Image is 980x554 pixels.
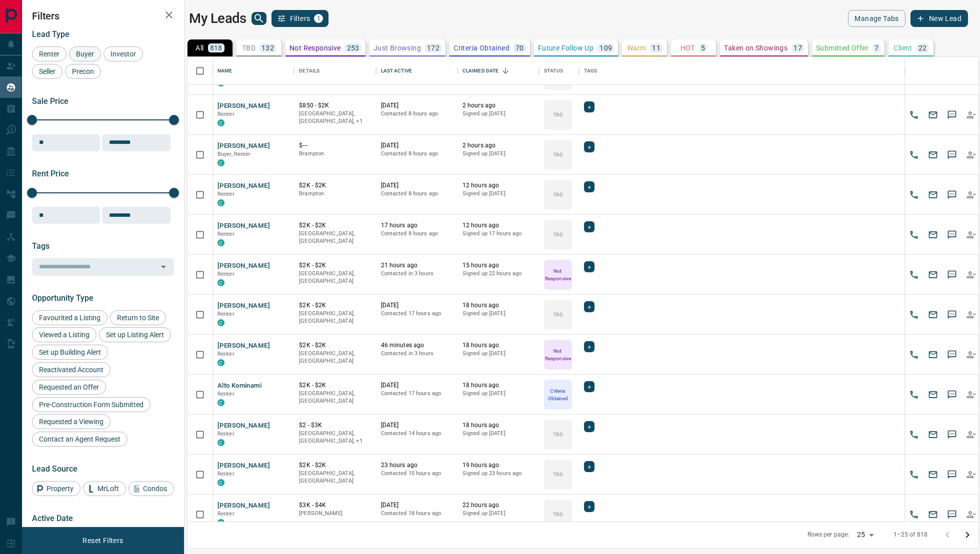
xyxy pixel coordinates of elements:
span: 1 [315,15,322,22]
p: [GEOGRAPHIC_DATA], [GEOGRAPHIC_DATA] [299,310,370,325]
button: Email [925,387,940,402]
span: Renter [217,351,234,357]
p: 22 [918,44,927,51]
button: Reallocate [963,467,978,482]
p: Just Browsing [373,44,421,51]
span: + [587,502,591,512]
p: Vaughan [299,430,370,445]
button: SMS [944,387,959,402]
button: SMS [944,307,959,322]
div: + [584,221,594,232]
p: 109 [599,44,612,51]
div: Renter [32,46,66,61]
p: [DATE] [381,381,452,390]
p: Contacted 8 hours ago [381,190,452,198]
div: condos.ca [217,319,224,326]
svg: Reallocate [966,150,976,160]
p: [DATE] [381,101,452,110]
div: condos.ca [217,359,224,366]
p: 12 hours ago [462,181,534,190]
p: [DATE] [381,181,452,190]
button: Call [906,427,921,442]
div: condos.ca [217,279,224,286]
p: 253 [347,44,359,51]
p: $2K - $2K [299,381,370,390]
span: Renter [217,471,234,477]
button: Reallocate [963,307,978,322]
p: [GEOGRAPHIC_DATA], [GEOGRAPHIC_DATA] [299,270,370,285]
button: Reallocate [963,507,978,522]
p: [DATE] [381,301,452,310]
div: Claimed Date [462,57,499,85]
svg: Sms [947,350,957,360]
div: Viewed a Listing [32,327,96,342]
svg: Reallocate [966,470,976,480]
button: Call [906,187,921,202]
div: Tags [579,57,905,85]
button: Email [925,307,940,322]
p: Future Follow Up [538,44,593,51]
span: + [587,342,591,352]
svg: Reallocate [966,310,976,320]
p: TBD [553,151,562,158]
div: + [584,301,594,312]
svg: Reallocate [966,430,976,440]
p: Signed up [DATE] [462,150,534,158]
span: Favourited a Listing [35,314,104,322]
button: [PERSON_NAME] [217,101,270,111]
div: Seller [32,64,62,79]
svg: Reallocate [966,270,976,280]
span: Renter [217,271,234,277]
p: HOT [680,44,695,51]
button: Email [925,107,940,122]
span: MrLoft [94,485,122,493]
button: Manage Tabs [848,10,905,27]
p: Signed up [DATE] [462,310,534,318]
button: search button [251,12,266,25]
button: Open [156,260,170,274]
div: condos.ca [217,159,224,166]
span: Viewed a Listing [35,331,93,339]
button: SMS [944,107,959,122]
div: Set up Listing Alert [99,327,171,342]
span: Precon [68,67,97,75]
p: 70 [515,44,524,51]
svg: Sms [947,190,957,200]
svg: Call [909,270,919,280]
button: Email [925,187,940,202]
div: Tags [584,57,597,85]
span: Set up Building Alert [35,348,104,356]
div: Return to Site [110,310,166,325]
div: condos.ca [217,119,224,126]
button: Call [906,227,921,242]
p: [GEOGRAPHIC_DATA], [GEOGRAPHIC_DATA] [299,390,370,405]
span: Buyer, Renter [217,151,251,157]
button: [PERSON_NAME] [217,461,270,471]
p: Warm [627,44,646,51]
span: + [587,382,591,392]
p: $--- [299,141,370,150]
p: 21 hours ago [381,261,452,270]
p: 15 hours ago [462,261,534,270]
p: 18 hours ago [462,301,534,310]
p: [GEOGRAPHIC_DATA], [GEOGRAPHIC_DATA] [299,470,370,485]
p: Contacted 8 hours ago [381,150,452,158]
svg: Sms [947,310,957,320]
p: Contacted in 3 hours [381,350,452,358]
svg: Sms [947,270,957,280]
p: TBD [553,191,562,198]
p: Contacted in 3 hours [381,270,452,278]
button: [PERSON_NAME] [217,221,270,231]
button: Reallocate [963,427,978,442]
button: Call [906,107,921,122]
svg: Call [909,430,919,440]
button: Alto Kominami [217,381,261,391]
svg: Call [909,190,919,200]
div: Requested a Viewing [32,414,110,429]
p: Signed up [DATE] [462,350,534,358]
p: Contacted 17 hours ago [381,310,452,318]
svg: Reallocate [966,510,976,520]
button: SMS [944,507,959,522]
button: Reallocate [963,387,978,402]
button: Reallocate [963,187,978,202]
